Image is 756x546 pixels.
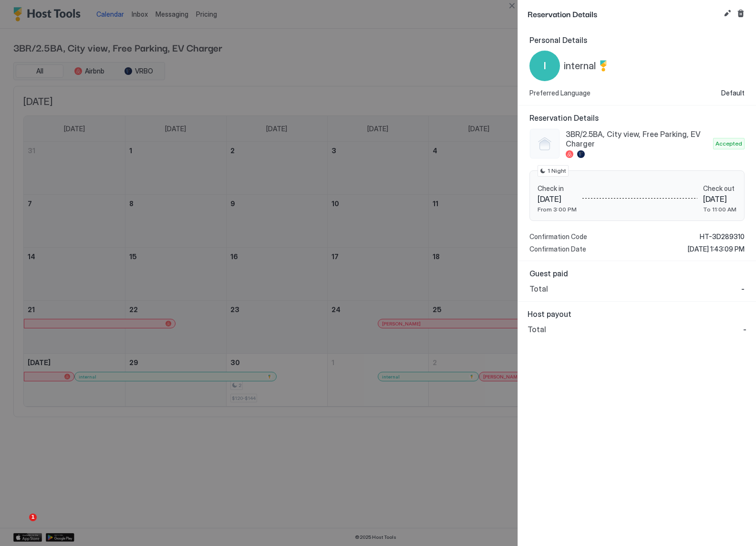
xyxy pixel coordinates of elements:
span: Personal Details [529,35,745,45]
span: [DATE] [703,194,736,204]
span: Total [528,325,546,334]
span: Accepted [715,139,742,148]
span: 1 Night [548,167,566,175]
span: Preferred Language [529,89,590,97]
span: - [741,284,745,294]
span: Default [721,89,745,97]
iframe: Intercom live chat [10,514,32,536]
span: Confirmation Date [529,245,586,253]
span: 1 [29,514,37,521]
span: From 3:00 PM [538,206,577,213]
span: Total [529,284,548,294]
span: HT-3D289310 [700,232,745,241]
span: [DATE] 1:43:09 PM [688,245,745,253]
span: Check out [703,184,736,193]
span: Confirmation Code [529,232,587,241]
span: Host payout [528,309,746,319]
span: [DATE] [538,194,577,204]
span: I [544,59,546,73]
span: 3BR/2.5BA, City view, Free Parking, EV Charger [566,129,709,148]
span: Guest paid [529,269,745,278]
button: Cancel reservation [735,8,746,19]
button: Edit reservation [722,8,733,19]
span: Check in [538,184,577,193]
span: - [743,325,746,334]
span: To 11:00 AM [703,206,736,213]
span: Reservation Details [529,113,745,123]
span: internal [564,60,596,72]
span: Reservation Details [528,8,720,20]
